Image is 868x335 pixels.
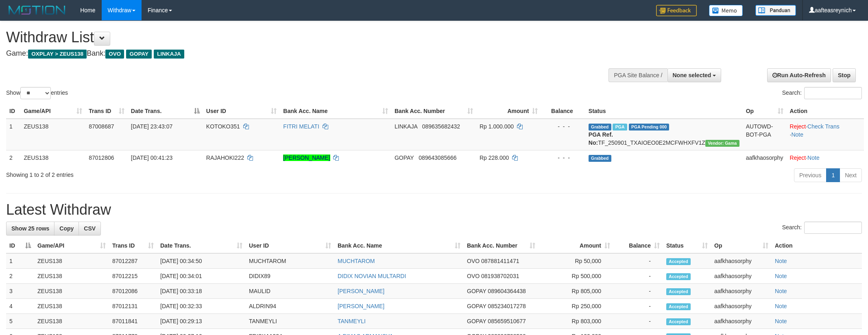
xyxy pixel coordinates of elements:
[338,318,366,324] a: TANMEYLI
[105,50,124,59] span: OVO
[775,288,787,294] a: Note
[613,124,627,131] span: Marked by aafchomsokheang
[128,104,203,119] th: Date Trans.: activate to sort column descending
[246,284,334,299] td: MAULID
[585,104,743,119] th: Status
[6,119,20,150] td: 1
[467,318,486,324] span: GOPAY
[11,225,49,232] span: Show 25 rows
[6,29,571,46] h1: Withdraw List
[34,299,109,314] td: ZEUS138
[206,123,240,130] span: KOTOKO351
[467,288,486,294] span: GOPAY
[246,238,334,253] th: User ID: activate to sort column ascending
[34,238,109,253] th: Game/API: activate to sort column ascending
[775,273,787,279] a: Note
[666,258,691,265] span: Accepted
[488,303,526,309] span: Copy 085234017278 to clipboard
[206,154,244,161] span: RAJAHOKI222
[840,168,862,182] a: Next
[6,314,34,329] td: 5
[755,5,796,16] img: panduan.png
[157,314,246,329] td: [DATE] 00:29:13
[775,258,787,264] a: Note
[6,202,862,218] h1: Latest Withdraw
[608,68,667,82] div: PGA Site Balance /
[539,253,613,269] td: Rp 50,000
[488,288,526,294] span: Copy 089604364438 to clipboard
[6,4,68,16] img: MOTION_logo.png
[539,284,613,299] td: Rp 805,000
[28,50,87,59] span: OXPLAY > ZEUS138
[804,87,862,99] input: Search:
[544,122,582,131] div: - - -
[666,273,691,280] span: Accepted
[772,238,862,253] th: Action
[585,119,743,150] td: TF_250901_TXAIOEO0E2MCFWHXFV1Z
[280,104,391,119] th: Bank Acc. Name: activate to sort column ascending
[6,299,34,314] td: 4
[539,269,613,284] td: Rp 500,000
[794,168,827,182] a: Previous
[790,154,806,161] a: Reject
[589,155,611,162] span: Grabbed
[711,253,772,269] td: aafkhaosorphy
[743,104,787,119] th: Op: activate to sort column ascending
[544,154,582,162] div: - - -
[6,104,20,119] th: ID
[539,238,613,253] th: Amount: activate to sort column ascending
[203,104,280,119] th: User ID: activate to sort column ascending
[711,284,772,299] td: aafkhaosorphy
[666,318,691,325] span: Accepted
[6,284,34,299] td: 3
[6,87,68,99] label: Show entries
[395,123,417,130] span: LINKAJA
[743,150,787,165] td: aafkhaosorphy
[283,154,330,161] a: [PERSON_NAME]
[613,299,663,314] td: -
[422,123,460,130] span: Copy 089635682432 to clipboard
[711,269,772,284] td: aafkhaosorphy
[157,269,246,284] td: [DATE] 00:34:01
[787,119,864,150] td: · ·
[20,150,85,165] td: ZEUS138
[666,303,691,310] span: Accepted
[20,87,51,99] select: Showentries
[787,104,864,119] th: Action
[613,269,663,284] td: -
[157,299,246,314] td: [DATE] 00:32:33
[589,124,611,131] span: Grabbed
[157,284,246,299] td: [DATE] 00:33:18
[709,5,743,16] img: Button%20Memo.svg
[767,68,831,82] a: Run Auto-Refresh
[84,225,96,232] span: CSV
[613,284,663,299] td: -
[807,123,840,130] a: Check Trans
[126,50,152,59] span: GOPAY
[656,5,697,16] img: Feedback.jpg
[6,150,20,165] td: 2
[109,299,157,314] td: 87012131
[480,154,509,161] span: Rp 228.000
[20,104,85,119] th: Game/API: activate to sort column ascending
[157,253,246,269] td: [DATE] 00:34:50
[673,72,711,78] span: None selected
[539,299,613,314] td: Rp 250,000
[613,253,663,269] td: -
[338,258,375,264] a: MUCHTAROM
[711,238,772,253] th: Op: activate to sort column ascending
[34,253,109,269] td: ZEUS138
[804,222,862,234] input: Search:
[154,50,184,59] span: LINKAJA
[541,104,585,119] th: Balance
[89,154,114,161] span: 87012806
[782,222,862,234] label: Search:
[467,273,480,279] span: OVO
[59,225,74,232] span: Copy
[833,68,856,82] a: Stop
[109,284,157,299] td: 87012086
[79,222,101,235] a: CSV
[89,123,114,130] span: 87008687
[589,131,613,146] b: PGA Ref. No:
[338,273,406,279] a: DIDIX NOVIAN MULTARDI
